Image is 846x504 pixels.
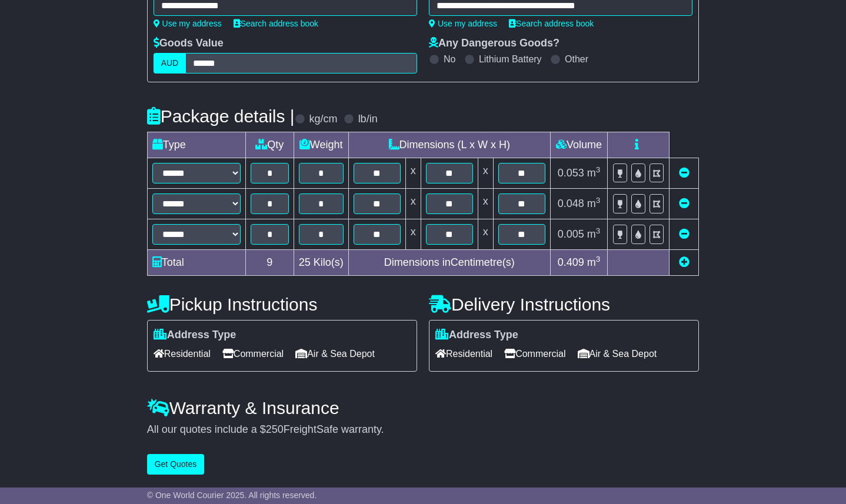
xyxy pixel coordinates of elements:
[234,19,318,28] a: Search address book
[358,113,378,126] label: lb/in
[478,219,493,250] td: x
[444,54,455,65] label: No
[405,189,421,219] td: x
[429,295,699,314] h4: Delivery Instructions
[550,132,608,158] td: Volume
[147,106,295,126] h4: Package details |
[558,198,584,209] span: 0.048
[558,256,584,268] span: 0.409
[147,454,205,475] button: Get Quotes
[147,490,317,500] span: © One World Courier 2025. All rights reserved.
[429,19,497,28] a: Use my address
[245,132,294,158] td: Qty
[154,345,211,363] span: Residential
[295,345,375,363] span: Air & Sea Depot
[587,228,601,240] span: m
[147,250,245,276] td: Total
[679,198,690,209] a: Remove this item
[587,198,601,209] span: m
[348,132,550,158] td: Dimensions (L x W x H)
[596,165,601,174] sup: 3
[147,398,700,418] h4: Warranty & Insurance
[294,132,348,158] td: Weight
[679,256,690,268] a: Add new item
[596,255,601,263] sup: 3
[587,256,601,268] span: m
[435,329,518,342] label: Address Type
[348,250,550,276] td: Dimensions in Centimetre(s)
[578,345,657,363] span: Air & Sea Depot
[154,53,186,74] label: AUD
[558,228,584,240] span: 0.005
[679,167,690,179] a: Remove this item
[565,54,588,65] label: Other
[429,37,559,50] label: Any Dangerous Goods?
[478,158,493,189] td: x
[478,189,493,219] td: x
[147,295,417,314] h4: Pickup Instructions
[558,167,584,179] span: 0.053
[299,256,311,268] span: 25
[294,250,348,276] td: Kilo(s)
[222,345,284,363] span: Commercial
[479,54,542,65] label: Lithium Battery
[154,19,222,28] a: Use my address
[405,219,421,250] td: x
[147,423,700,436] div: All our quotes include a $ FreightSafe warranty.
[309,113,338,126] label: kg/cm
[405,158,421,189] td: x
[154,329,237,342] label: Address Type
[596,226,601,235] sup: 3
[679,228,690,240] a: Remove this item
[587,167,601,179] span: m
[266,423,284,435] span: 250
[245,250,294,276] td: 9
[147,132,245,158] td: Type
[435,345,492,363] span: Residential
[596,196,601,205] sup: 3
[504,345,565,363] span: Commercial
[509,19,594,28] a: Search address book
[154,37,224,50] label: Goods Value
